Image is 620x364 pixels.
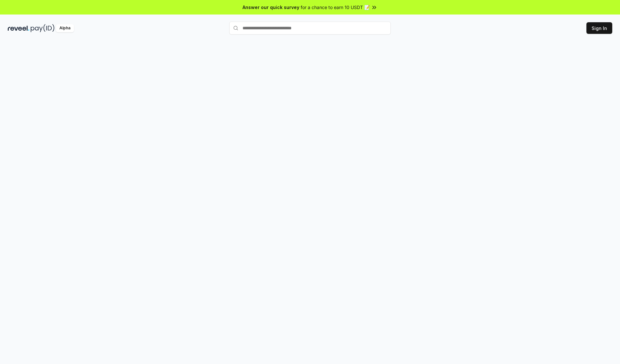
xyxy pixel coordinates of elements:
button: Sign In [586,22,612,34]
img: reveel_dark [8,24,29,32]
span: Answer our quick survey [243,4,299,11]
img: pay_id [31,24,55,32]
div: Alpha [56,24,74,32]
span: for a chance to earn 10 USDT 📝 [301,4,370,11]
